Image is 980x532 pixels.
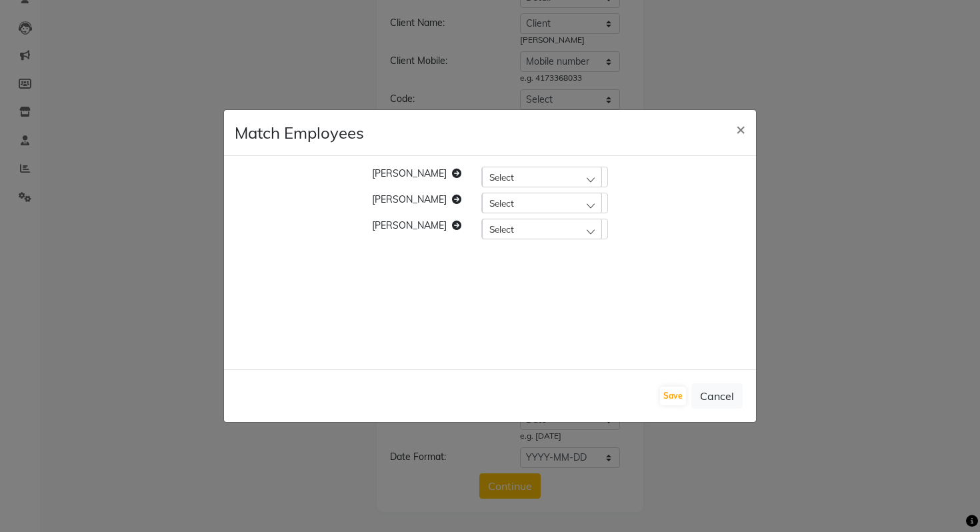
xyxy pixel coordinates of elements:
[736,119,745,139] span: ×
[489,197,514,209] span: Select
[372,193,447,205] span: [PERSON_NAME]
[235,121,364,145] h4: Match Employees
[489,171,514,183] span: Select
[489,223,514,235] span: Select
[660,387,686,405] button: Save
[372,167,447,179] span: [PERSON_NAME]
[691,383,743,409] button: Cancel
[725,110,756,147] button: Close
[372,219,447,231] span: [PERSON_NAME]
